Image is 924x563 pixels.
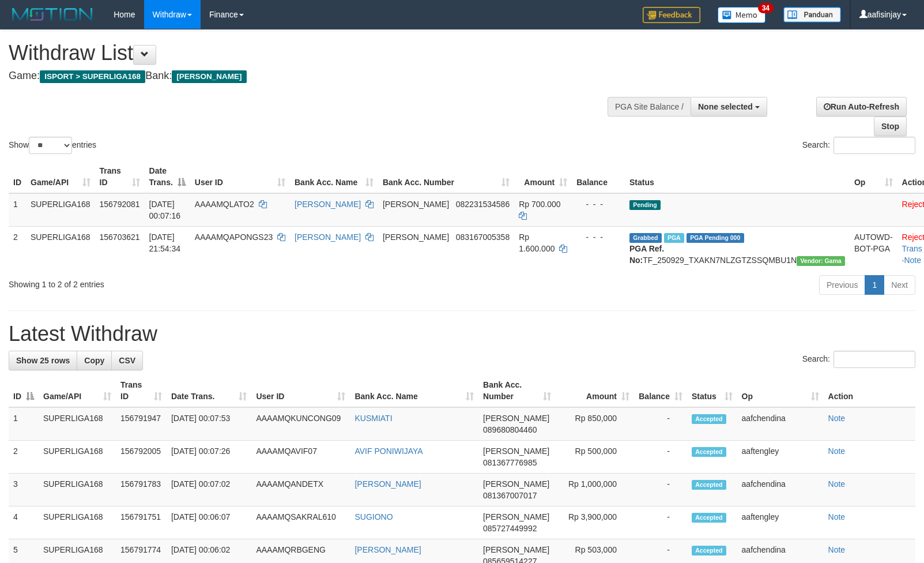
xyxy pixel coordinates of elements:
[608,97,691,117] div: PGA Site Balance /
[39,407,116,441] td: SUPERLIGA168
[167,374,251,407] th: Date Trans.: activate to sort column ascending
[514,160,572,193] th: Amount: activate to sort column ascending
[634,474,687,506] td: -
[116,407,167,441] td: 156791947
[195,200,254,209] span: AAAAMQLATO2
[195,232,273,242] span: AAAAMQAPONGS23
[149,232,181,253] span: [DATE] 21:54:34
[664,233,684,243] span: Marked by aafchhiseyha
[884,275,915,295] a: Next
[828,479,846,489] a: Note
[40,70,145,83] span: ISPORT > SUPERLIGA168
[483,479,549,489] span: [PERSON_NAME]
[9,160,26,193] th: ID
[9,474,39,506] td: 3
[692,546,726,556] span: Accepted
[643,7,700,23] img: Feedback.jpg
[29,137,72,154] select: Showentries
[802,137,915,154] label: Search:
[737,474,824,506] td: aafchendina
[698,102,753,111] span: None selected
[39,506,116,539] td: SUPERLIGA168
[816,97,907,117] a: Run Auto-Refresh
[251,506,350,539] td: AAAAMQSAKRAL610
[576,198,620,210] div: - - -
[850,226,897,271] td: AUTOWD-BOT-PGA
[9,274,376,290] div: Showing 1 to 2 of 2 entries
[100,200,140,209] span: 156792081
[95,160,145,193] th: Trans ID: activate to sort column ascending
[251,474,350,506] td: AAAAMQANDETX
[9,226,26,271] td: 2
[84,356,104,365] span: Copy
[519,232,555,253] span: Rp 1.600.000
[758,3,774,13] span: 34
[572,160,625,193] th: Balance
[629,244,664,265] b: PGA Ref. No:
[483,458,537,467] span: Copy 081367776985 to clipboard
[100,232,140,242] span: 156703621
[483,425,537,434] span: Copy 089680804460 to clipboard
[39,441,116,474] td: SUPERLIGA168
[9,137,96,154] label: Show entries
[354,545,421,554] a: [PERSON_NAME]
[119,356,135,365] span: CSV
[692,480,726,490] span: Accepted
[625,226,850,271] td: TF_250929_TXAKN7NLZGTZSSQMBU1N
[556,506,634,539] td: Rp 3,900,000
[828,512,846,521] a: Note
[737,374,824,407] th: Op: activate to sort column ascending
[167,441,251,474] td: [DATE] 00:07:26
[634,506,687,539] td: -
[692,513,726,523] span: Accepted
[478,374,556,407] th: Bank Acc. Number: activate to sort column ascending
[483,446,549,456] span: [PERSON_NAME]
[167,407,251,441] td: [DATE] 00:07:53
[354,414,392,423] a: KUSMIATI
[874,117,907,136] a: Stop
[9,506,39,539] td: 4
[39,374,116,407] th: Game/API: activate to sort column ascending
[576,231,620,243] div: - - -
[145,160,190,193] th: Date Trans.: activate to sort column descending
[39,474,116,506] td: SUPERLIGA168
[718,7,766,23] img: Button%20Memo.svg
[634,441,687,474] td: -
[737,506,824,539] td: aaftengley
[687,233,744,243] span: PGA Pending
[26,226,95,271] td: SUPERLIGA168
[556,474,634,506] td: Rp 1,000,000
[167,474,251,506] td: [DATE] 00:07:02
[354,479,421,489] a: [PERSON_NAME]
[9,351,77,370] a: Show 25 rows
[383,232,449,242] span: [PERSON_NAME]
[783,7,841,22] img: panduan.png
[172,70,246,83] span: [PERSON_NAME]
[828,446,846,456] a: Note
[116,374,167,407] th: Trans ID: activate to sort column ascending
[9,6,96,23] img: MOTION_logo.png
[111,351,143,370] a: CSV
[629,233,662,243] span: Grabbed
[456,200,510,209] span: Copy 082231534586 to clipboard
[9,193,26,227] td: 1
[149,200,181,220] span: [DATE] 00:07:16
[378,160,514,193] th: Bank Acc. Number: activate to sort column ascending
[519,200,560,209] span: Rp 700.000
[692,414,726,424] span: Accepted
[9,42,605,65] h1: Withdraw List
[251,441,350,474] td: AAAAMQAVIF07
[456,232,510,242] span: Copy 083167005358 to clipboard
[634,407,687,441] td: -
[9,441,39,474] td: 2
[687,374,737,407] th: Status: activate to sort column ascending
[556,374,634,407] th: Amount: activate to sort column ascending
[556,441,634,474] td: Rp 500,000
[850,160,897,193] th: Op: activate to sort column ascending
[865,275,884,295] a: 1
[26,160,95,193] th: Game/API: activate to sort column ascending
[354,446,423,456] a: AVIF PONIWIJAYA
[77,351,112,370] a: Copy
[692,447,726,457] span: Accepted
[828,414,846,423] a: Note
